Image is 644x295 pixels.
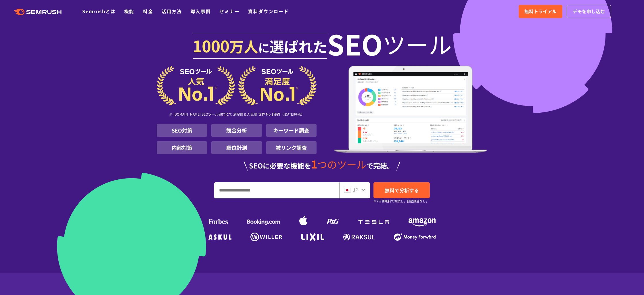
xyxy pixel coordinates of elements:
input: URL、キーワードを入力してください [214,183,339,198]
span: 無料トライアル [524,8,557,15]
a: 機能 [124,8,134,15]
a: 資料ダウンロード [248,8,289,15]
span: SEO [327,32,383,55]
span: 選ばれた [270,36,327,56]
span: 無料で分析する [385,187,419,194]
li: 内部対策 [157,141,207,154]
a: 無料トライアル [519,5,562,18]
span: 万人 [229,36,258,56]
a: Semrushとは [82,8,115,15]
div: SEOに必要な機能を [157,159,487,172]
li: 順位計測 [211,141,262,154]
span: JP [353,186,358,193]
span: 1 [311,156,317,172]
span: 1000 [193,34,229,57]
li: キーワード調査 [266,124,317,137]
li: 被リンク調査 [266,141,317,154]
span: つのツール [317,157,366,171]
small: ※7日間無料でお試し。自動課金なし。 [373,198,429,204]
a: デモを申し込む [567,5,611,18]
a: 無料で分析する [373,182,430,198]
li: SEO対策 [157,124,207,137]
span: に [258,39,270,56]
li: 競合分析 [211,124,262,137]
span: ツール [383,32,452,55]
span: デモを申し込む [573,8,605,15]
a: 料金 [143,8,153,15]
a: 導入事例 [191,8,211,15]
a: 活用方法 [162,8,182,15]
div: ※ [DOMAIN_NAME] SEOツール部門にて 満足度＆人気度 世界 No.1獲得（[DATE]時点） [157,106,317,124]
span: で完結。 [366,160,394,171]
a: セミナー [219,8,239,15]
